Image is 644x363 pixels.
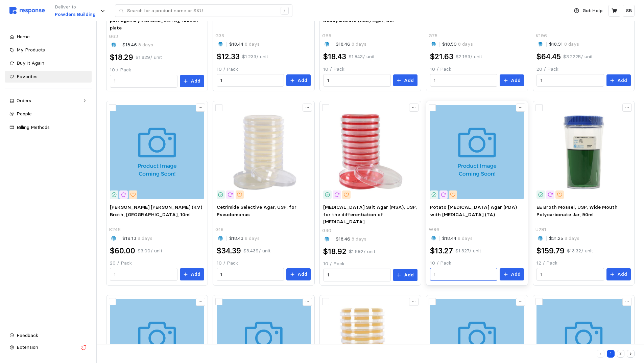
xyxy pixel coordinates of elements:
p: 20 / Pack [536,66,630,73]
a: My Products [5,44,92,56]
span: Home [17,33,30,40]
p: $3.439 / unit [243,247,270,255]
span: Favorites [17,73,38,80]
input: Qty [220,268,280,280]
p: $18.46 [336,41,366,48]
p: 20 / Pack [110,259,204,267]
p: 12 / Pack [536,259,630,267]
button: Add [286,268,311,280]
img: g18_1.jpg [217,105,311,199]
p: Get Help [582,7,602,15]
p: Powders Building [55,11,96,18]
p: $1.233 / unit [242,53,268,61]
p: 10 / Pack [430,66,524,73]
h2: $18.92 [323,246,347,257]
button: Add [606,268,631,280]
button: Feedback [5,330,92,342]
p: G63 [109,33,118,40]
span: 8 days [563,41,579,47]
p: Add [617,271,627,278]
p: $3.2225 / unit [563,53,593,61]
p: $18.46 [122,41,153,49]
input: Qty [327,269,387,281]
span: [PERSON_NAME] [PERSON_NAME] (RV) Broth, [GEOGRAPHIC_DATA], 10ml [110,204,202,218]
span: 8 days [457,41,473,47]
span: HE (Hektoen Enteric) Agar, for pathogenic [MEDICAL_DATA], 100mm plate [110,10,198,30]
span: Feedback [17,332,38,338]
button: Add [500,74,524,87]
p: 10 / Pack [323,66,417,73]
h2: $13.27 [430,246,453,256]
input: Qty [327,74,387,87]
p: $31.25 [549,235,579,242]
span: People [17,111,32,117]
h2: $18.29 [110,52,133,63]
p: Add [404,77,414,84]
p: U291 [535,226,546,233]
button: Add [286,74,311,87]
p: K196 [535,32,547,40]
div: / [281,7,289,15]
button: Extension [5,341,92,354]
p: Add [511,77,521,84]
input: Qty [220,74,280,87]
p: Add [297,271,307,278]
button: 1 [607,350,615,358]
span: 8 days [350,41,366,47]
p: $2.163 / unit [456,53,482,61]
img: g40_1.jpg [323,105,417,199]
span: Extension [17,344,38,350]
p: $19.13 [122,235,152,242]
p: Add [191,271,200,278]
img: u291_1.jpg [536,105,630,199]
p: 10 / Pack [323,260,417,268]
span: 8 days [350,236,366,242]
h2: $34.39 [217,246,241,256]
h2: $64.45 [536,51,561,62]
button: Add [393,269,418,281]
p: $18.91 [549,41,579,48]
p: Add [511,271,521,278]
p: G18 [215,226,223,233]
p: K246 [109,226,121,233]
p: G65 [322,32,331,40]
span: 8 days [563,235,579,241]
span: 8 days [137,42,153,48]
p: $13.32 / unit [567,247,593,255]
p: $18.43 [229,235,260,242]
span: 8 days [456,235,473,241]
button: Get Help [570,4,606,17]
p: $18.50 [442,41,473,48]
p: $1.843 / unit [349,53,375,61]
input: Qty [434,74,493,87]
a: Billing Methods [5,121,92,134]
span: Potato [MEDICAL_DATA] Agar (PDA) with [MEDICAL_DATA] (TA) [430,204,517,218]
input: Qty [541,268,600,280]
input: Qty [434,268,493,280]
button: SB [623,5,635,17]
p: G35 [215,32,224,40]
a: People [5,108,92,120]
span: EE Broth Mossel, USP, Wide Mouth Polycarbonate Jar, 90ml [536,204,618,218]
span: Billing Methods [17,124,50,130]
a: Favorites [5,71,92,83]
img: w96_1.jpg [430,105,524,199]
span: Buy It Again [17,60,44,66]
p: 10 / Pack [430,259,524,267]
button: Add [500,268,524,280]
p: $1.327 / unit [455,247,481,255]
h2: $18.43 [323,51,346,62]
span: 8 days [243,41,260,47]
p: G40 [322,227,331,234]
p: Add [297,77,307,84]
p: Add [617,77,627,84]
h2: $60.00 [110,246,135,256]
p: 10 / Pack [217,259,311,267]
img: svg%3e [9,7,45,14]
p: W96 [429,226,439,233]
span: Cetrimide Selective Agar, USP, for Pseudomonas [217,204,296,218]
span: My Products [17,47,45,53]
button: Add [393,74,418,87]
a: Orders [5,95,92,107]
p: Deliver to [55,3,96,11]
